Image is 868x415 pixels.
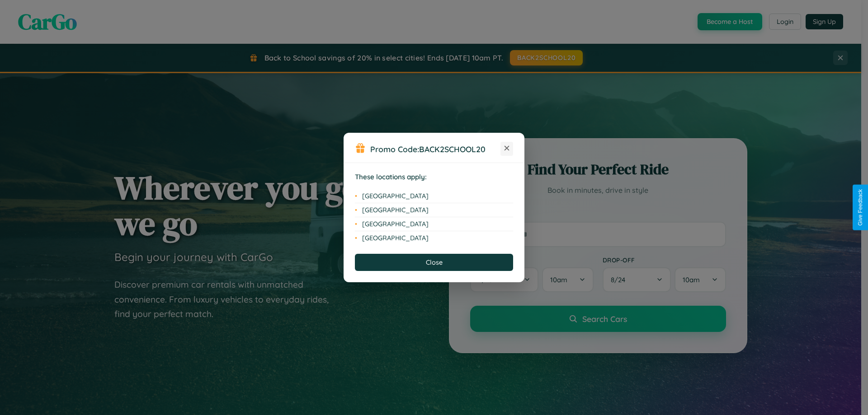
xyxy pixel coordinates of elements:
li: [GEOGRAPHIC_DATA] [355,217,513,231]
b: BACK2SCHOOL20 [419,144,486,154]
h3: Promo Code: [370,144,500,154]
div: Give Feedback [857,189,863,226]
strong: These locations apply: [355,173,427,181]
button: Close [355,254,513,271]
li: [GEOGRAPHIC_DATA] [355,231,513,245]
li: [GEOGRAPHIC_DATA] [355,189,513,203]
li: [GEOGRAPHIC_DATA] [355,203,513,217]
